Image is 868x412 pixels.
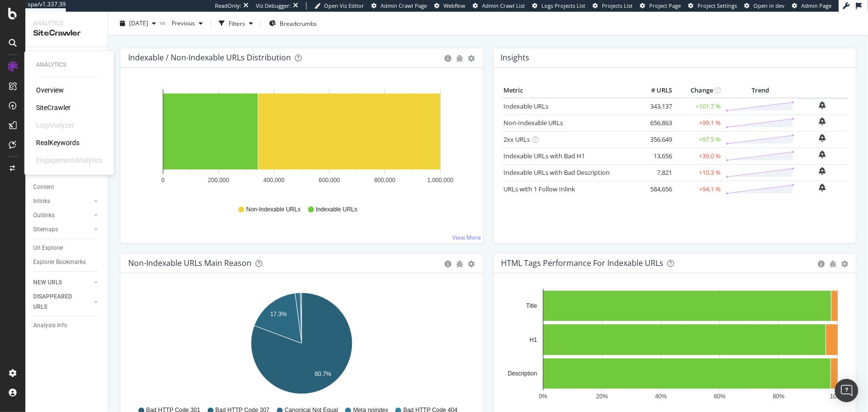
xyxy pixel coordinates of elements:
[314,2,364,10] a: Open Viz Editor
[504,151,585,160] a: Indexable URLs with Bad H1
[504,168,610,177] a: Indexable URLs with Bad Description
[33,320,67,331] div: Analysis Info
[33,225,91,235] a: Sitemaps
[33,210,91,221] a: Outlinks
[161,177,165,184] text: 0
[270,311,287,318] text: 17.3%
[640,2,681,10] a: Project Page
[129,19,148,27] span: 2025 Jun. 6th
[33,243,101,253] a: Url Explorer
[541,2,585,9] span: Logs Projects List
[819,101,826,109] div: bell-plus
[457,55,463,62] div: bug
[501,51,530,64] h4: Insights
[468,55,475,62] div: gear
[324,2,364,9] span: Open Viz Editor
[636,164,675,181] td: 7,821
[229,19,245,27] div: Filters
[265,16,321,31] button: Breadcrumbs
[434,2,465,10] a: Webflow
[371,2,427,10] a: Admin Crawl Page
[636,181,675,197] td: 584,656
[649,2,681,9] span: Project Page
[675,164,723,181] td: +10.3 %
[596,393,608,400] text: 20%
[504,118,563,127] a: Non-Indexable URLs
[829,261,836,267] div: bug
[539,393,547,400] text: 0%
[128,258,251,268] div: Non-Indexable URLs Main Reason
[168,19,195,27] span: Previous
[36,120,74,130] div: LogAnalyzer
[675,83,723,98] th: Change
[116,16,160,31] button: [DATE]
[246,206,300,214] span: Non-Indexable URLs
[526,302,537,309] text: Title
[819,150,826,158] div: bell-plus
[453,233,482,242] a: View More
[33,210,55,221] div: Outlinks
[504,135,530,144] a: 2xx URLs
[502,83,636,98] th: Metric
[36,85,64,95] a: Overview
[316,206,357,214] span: Indexable URLs
[168,16,207,31] button: Previous
[636,148,675,164] td: 13,656
[444,2,465,9] span: Webflow
[835,379,858,402] div: Open Intercom Messenger
[215,2,241,10] div: ReadOnly:
[128,83,475,196] div: A chart.
[655,393,667,400] text: 40%
[33,292,91,312] a: DISAPPEARED URLS
[504,185,576,193] a: URLs with 1 Follow Inlink
[160,18,168,26] span: vs
[381,2,427,9] span: Admin Crawl Page
[315,371,331,377] text: 80.7%
[319,177,340,184] text: 600,000
[36,138,79,148] a: RealKeywords
[688,2,737,10] a: Project Settings
[445,55,452,62] div: circle-info
[532,2,585,10] a: Logs Projects List
[36,103,71,112] a: SiteCrawler
[263,177,285,184] text: 400,000
[818,261,825,267] div: circle-info
[427,177,454,184] text: 1,000,000
[636,98,675,115] td: 343,137
[33,19,100,28] div: Analytics
[744,2,785,10] a: Open in dev
[819,117,826,125] div: bell-plus
[468,261,475,267] div: gear
[33,225,58,235] div: Sitemaps
[215,16,257,31] button: Filters
[819,184,826,191] div: bell-plus
[33,257,86,267] div: Explorer Bookmarks
[280,19,317,27] span: Breadcrumbs
[256,2,291,10] div: Viz Debugger:
[675,114,723,131] td: +99.1 %
[502,258,664,268] div: HTML Tags Performance for Indexable URLs
[33,196,91,206] a: Inlinks
[697,2,737,9] span: Project Settings
[374,177,396,184] text: 800,000
[636,131,675,148] td: 356,649
[792,2,831,10] a: Admin Page
[723,83,797,98] th: Trend
[830,393,845,400] text: 100%
[36,155,102,165] div: EngagementAnalytics
[128,289,475,402] svg: A chart.
[504,102,549,111] a: Indexable URLs
[529,337,537,343] text: H1
[602,2,633,9] span: Projects List
[33,292,82,312] div: DISAPPEARED URLS
[33,243,63,253] div: Url Explorer
[675,181,723,197] td: +94.1 %
[482,2,525,9] span: Admin Crawl List
[753,2,785,9] span: Open in dev
[841,261,848,267] div: gear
